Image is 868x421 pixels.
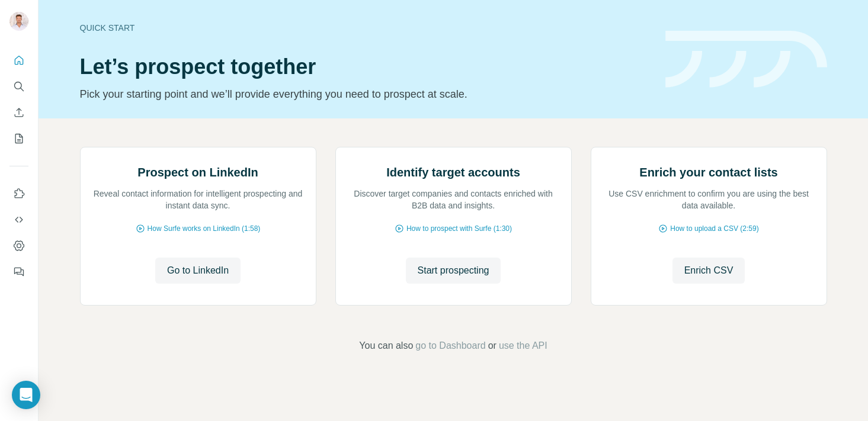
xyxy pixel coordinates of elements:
[639,164,777,181] h2: Enrich your contact lists
[406,258,501,284] button: Start prospecting
[9,12,28,31] img: Avatar
[348,188,559,211] p: Discover target companies and contacts enriched with B2B data and insights.
[415,339,485,353] button: go to Dashboard
[386,164,520,181] h2: Identify target accounts
[148,223,261,234] span: How Surfe works on LinkedIn (1:58)
[9,261,28,282] button: Feedback
[80,55,651,79] h1: Let’s prospect together
[670,223,758,234] span: How to upload a CSV (2:59)
[672,258,745,284] button: Enrich CSV
[80,22,651,34] div: Quick start
[92,188,304,211] p: Reveal contact information for intelligent prospecting and instant data sync.
[9,235,28,256] button: Dashboard
[167,263,229,278] span: Go to LinkedIn
[137,164,258,181] h2: Prospect on LinkedIn
[12,381,40,409] div: Open Intercom Messenger
[9,128,28,149] button: My lists
[488,339,497,353] span: or
[9,102,28,123] button: Enrich CSV
[603,188,815,211] p: Use CSV enrichment to confirm you are using the best data available.
[665,31,827,88] img: banner
[418,263,489,278] span: Start prospecting
[80,86,651,102] p: Pick your starting point and we’ll provide everything you need to prospect at scale.
[155,258,241,284] button: Go to LinkedIn
[9,76,28,97] button: Search
[499,339,547,353] button: use the API
[9,50,28,71] button: Quick start
[684,263,734,278] span: Enrich CSV
[9,183,28,204] button: Use Surfe on LinkedIn
[9,209,28,230] button: Use Surfe API
[406,223,512,234] span: How to prospect with Surfe (1:30)
[359,339,413,353] span: You can also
